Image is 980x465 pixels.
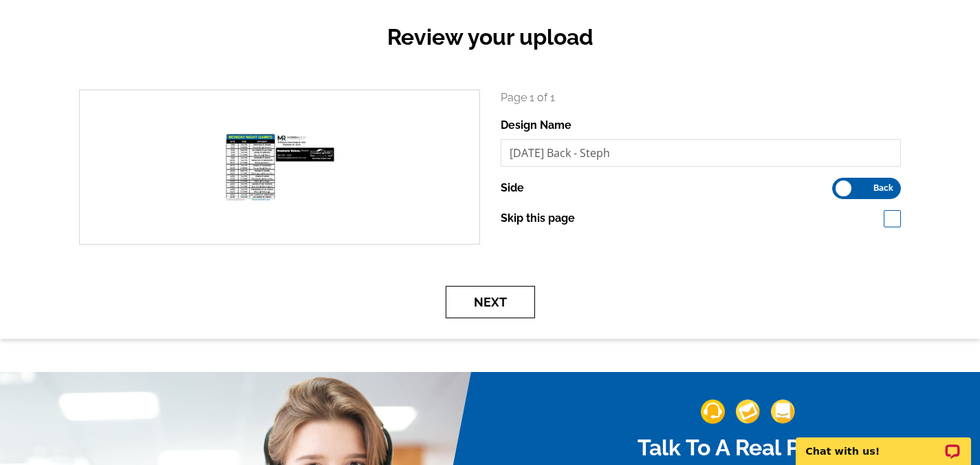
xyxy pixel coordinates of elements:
img: support-img-3_1.png [771,400,795,424]
label: Skip this page [501,210,575,227]
span: Back [873,185,893,192]
img: support-img-2.png [736,400,760,424]
button: Next [446,286,535,318]
img: support-img-1.png [701,400,725,424]
input: File Name [501,139,902,167]
h2: Talk To A Real Person [559,435,937,461]
label: Design Name [501,117,571,134]
h2: Review your upload [69,24,911,50]
p: Page 1 of 1 [501,90,902,106]
label: Side [501,180,524,196]
iframe: LiveChat chat widget [787,422,980,465]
